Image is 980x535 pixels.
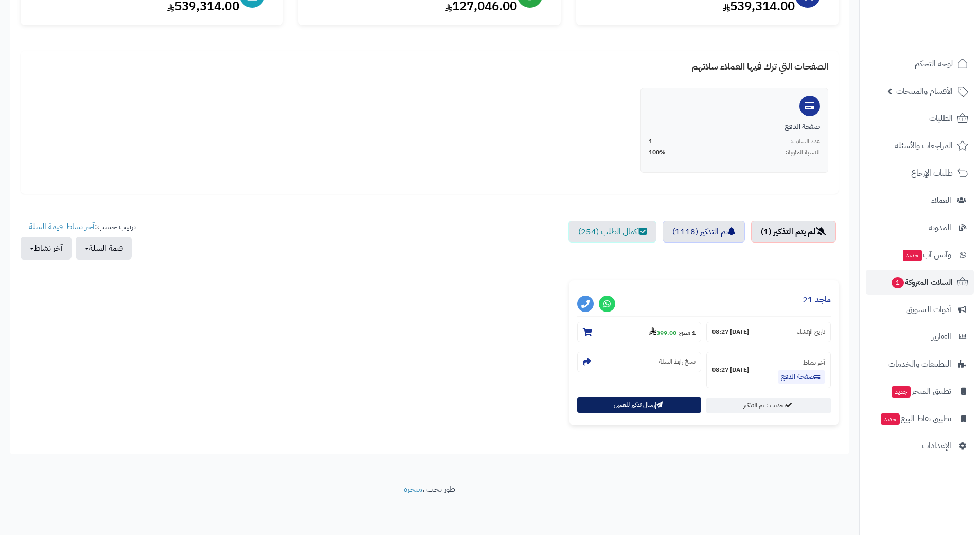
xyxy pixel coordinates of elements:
[31,61,828,77] h4: الصفحات التي ترك فيها العملاء سلاتهم
[892,386,911,398] span: جديد
[866,324,974,349] a: التقارير
[888,357,951,371] span: التطبيقات والخدمات
[663,221,745,243] a: تم التذكير (1118)
[910,28,970,49] img: logo-2.png
[790,137,820,146] span: عدد السلات:
[915,57,953,71] span: لوحة التحكم
[866,161,974,185] a: طلبات الإرجاع
[866,297,974,322] a: أدوات التسويق
[751,221,836,243] a: لم يتم التذكير (1)
[911,166,953,180] span: طلبات الإرجاع
[797,327,825,336] small: تاريخ الإنشاء
[803,358,825,367] small: آخر نشاط
[866,133,974,158] a: المراجعات والأسئلة
[866,406,974,431] a: تطبيق نقاط البيعجديد
[29,220,63,233] a: قيمة السلة
[866,243,974,267] a: وآتس آبجديد
[895,139,953,153] span: المراجعات والأسئلة
[866,106,974,131] a: الطلبات
[866,215,974,240] a: المدونة
[866,270,974,295] a: السلات المتروكة1
[890,275,953,289] span: السلات المتروكة
[649,328,676,337] strong: 399.00
[679,328,696,337] strong: 1 منتج
[21,221,136,260] ul: ترتيب حسب: -
[649,137,652,146] span: 1
[929,111,953,126] span: الطلبات
[931,193,951,208] span: العملاء
[866,352,974,376] a: التطبيقات والخدمات
[902,248,951,262] span: وآتس آب
[866,434,974,458] a: الإعدادات
[906,302,951,317] span: أدوات التسويق
[903,250,922,261] span: جديد
[577,397,702,413] button: إرسال تذكير للعميل
[577,322,702,342] section: 1 منتج-399.00
[649,122,820,132] div: صفحة الدفع
[21,237,72,260] button: آخر نشاط
[76,237,132,260] button: قيمة السلة
[404,483,422,495] a: متجرة
[786,148,820,157] span: النسبة المئوية:
[932,330,951,344] span: التقارير
[568,221,656,243] a: اكمال الطلب (254)
[712,327,749,336] strong: [DATE] 08:27
[649,327,696,337] small: -
[778,370,825,384] a: صفحة الدفع
[892,277,904,288] span: 1
[866,379,974,404] a: تطبيق المتجرجديد
[896,84,953,98] span: الأقسام والمنتجات
[880,411,951,426] span: تطبيق نقاط البيع
[659,357,696,366] small: نسخ رابط السلة
[66,220,95,233] a: آخر نشاط
[881,413,900,425] span: جديد
[577,352,702,372] section: نسخ رابط السلة
[929,220,951,235] span: المدونة
[922,439,951,453] span: الإعدادات
[866,188,974,213] a: العملاء
[712,366,749,374] strong: [DATE] 08:27
[803,294,831,306] a: ماجد 21
[706,398,831,413] a: تحديث : تم التذكير
[890,384,951,399] span: تطبيق المتجر
[866,51,974,76] a: لوحة التحكم
[649,148,666,157] span: 100%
